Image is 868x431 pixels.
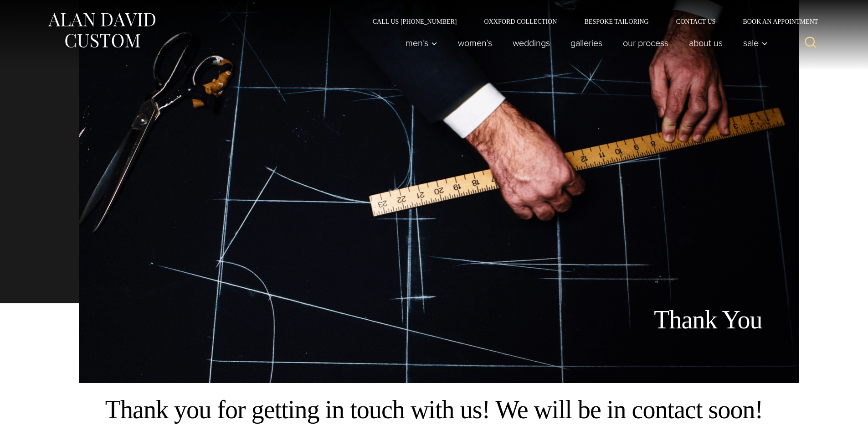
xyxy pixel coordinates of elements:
h1: Thank You [560,305,762,335]
nav: Primary Navigation [395,34,772,52]
img: Alan David Custom [47,10,156,51]
a: About Us [678,34,733,52]
a: Oxxford Collection [470,18,570,25]
a: weddings [502,34,560,52]
nav: Secondary Navigation [359,18,822,25]
a: Galleries [560,34,612,52]
iframe: Opens a widget where you can chat to one of our agents [810,404,859,426]
a: Bespoke Tailoring [570,18,662,25]
h2: Thank you for getting in touch with us! We will be in contact soon! [11,395,857,425]
a: Women’s [447,34,502,52]
a: Book an Appointment [729,18,821,25]
span: Sale [743,38,768,47]
a: Contact Us [663,18,729,25]
a: Our Process [612,34,678,52]
span: Men’s [406,38,437,47]
button: View Search Form [800,32,822,54]
a: Call Us [PHONE_NUMBER] [359,18,471,25]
